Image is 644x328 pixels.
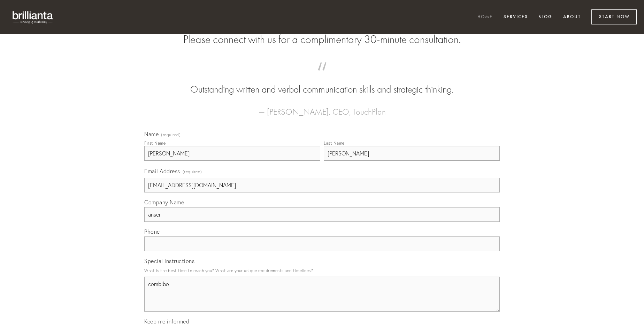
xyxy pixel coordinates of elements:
[144,33,500,46] h2: Please connect with us for a complimentary 30-minute consultation.
[144,228,160,235] span: Phone
[473,12,497,23] a: Home
[559,12,585,23] a: About
[534,12,557,23] a: Blog
[144,140,166,146] div: First Name
[144,277,500,312] textarea: combibo
[591,9,637,24] a: Start Now
[144,266,500,275] p: What is the best time to reach you? What are your unique requirements and timelines?
[144,318,189,325] span: Keep me informed
[499,12,532,23] a: Services
[144,199,184,206] span: Company Name
[155,96,489,119] figcaption: — [PERSON_NAME], CEO, TouchPlan
[144,257,194,264] span: Special Instructions
[155,69,489,83] span: “
[324,140,345,146] div: Last Name
[155,69,489,96] blockquote: Outstanding written and verbal communication skills and strategic thinking.
[144,168,180,175] span: Email Address
[161,133,181,137] span: (required)
[144,131,159,138] span: Name
[7,7,59,27] img: brillianta - research, strategy, marketing
[183,167,202,176] span: (required)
